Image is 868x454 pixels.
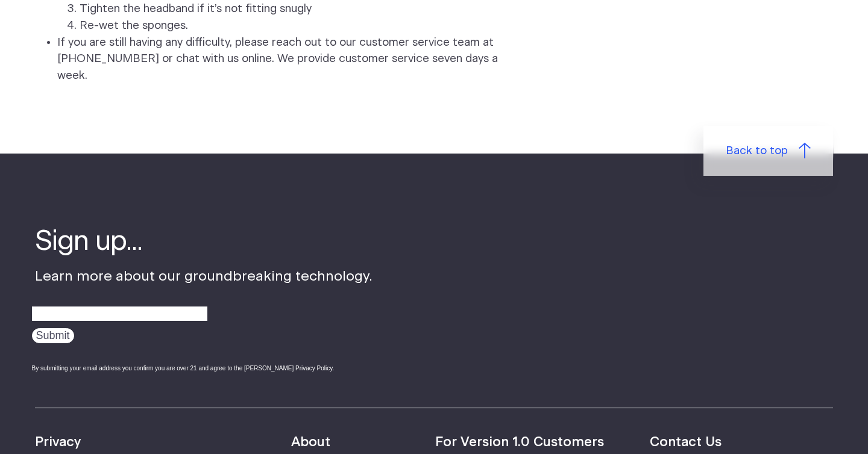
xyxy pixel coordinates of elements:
strong: About [291,435,330,449]
strong: Privacy [35,435,81,449]
strong: Contact Us [650,435,722,449]
li: Re-wet the sponges. [80,17,506,34]
h4: Sign up... [35,223,373,261]
span: Back to top [726,143,788,160]
a: Back to top [703,126,834,176]
li: If you are still having any difficulty, please reach out to our customer service team at [PHONE_N... [57,34,506,85]
div: Learn more about our groundbreaking technology. [35,223,373,384]
div: By submitting your email address you confirm you are over 21 and agree to the [PERSON_NAME] Priva... [32,364,373,373]
input: Submit [32,328,74,343]
li: Tighten the headband if it’s not fitting snugly [80,1,506,17]
strong: For Version 1.0 Customers [435,435,604,449]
